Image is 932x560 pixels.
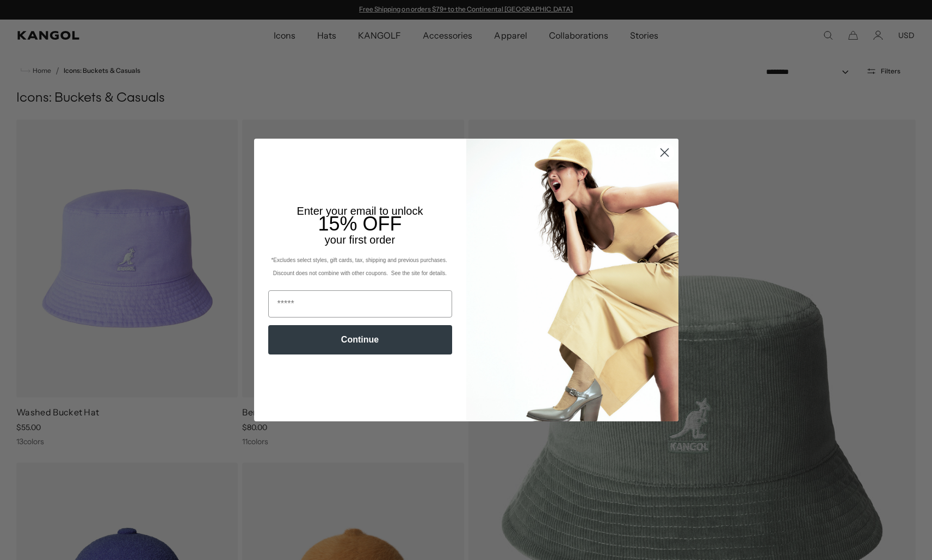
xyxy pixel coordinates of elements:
span: Enter your email to unlock [297,205,423,217]
button: Continue [268,325,452,354]
span: *Excludes select styles, gift cards, tax, shipping and previous purchases. Discount does not comb... [271,257,448,276]
img: 93be19ad-e773-4382-80b9-c9d740c9197f.jpeg [466,139,678,421]
span: 15% OFF [318,213,402,235]
span: your first order [325,234,395,246]
input: Email [268,290,452,318]
button: Close dialog [655,143,674,162]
